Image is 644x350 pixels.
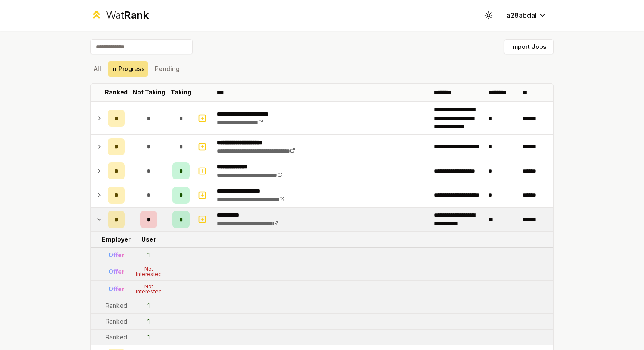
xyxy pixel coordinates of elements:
button: Import Jobs [504,39,554,54]
div: 1 [147,302,150,310]
button: Pending [152,61,183,77]
span: Rank [124,9,149,21]
div: Ranked [106,317,127,326]
td: User [128,232,169,247]
a: WatRank [90,9,149,22]
div: Not Interested [132,267,166,277]
div: Wat [106,9,149,22]
p: Taking [171,88,191,97]
p: Not Taking [132,88,165,97]
div: Offer [109,251,124,259]
div: Not Interested [132,284,166,294]
td: Employer [104,232,128,247]
div: Ranked [106,333,127,341]
div: 1 [147,317,150,326]
div: Offer [109,285,124,293]
span: a28abdal [506,10,537,20]
div: Offer [109,267,124,276]
button: a28abdal [500,8,554,23]
button: In Progress [108,61,148,77]
button: All [90,61,104,77]
p: Ranked [105,88,128,97]
div: 1 [147,333,150,341]
div: 1 [147,251,150,259]
div: Ranked [106,302,127,310]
